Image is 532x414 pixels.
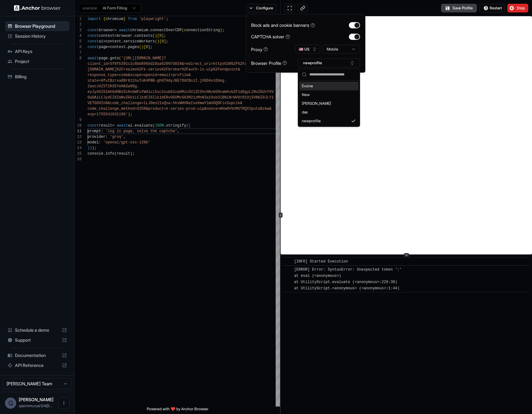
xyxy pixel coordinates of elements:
[108,56,110,60] span: .
[251,22,315,28] div: Block ads and cookie banners
[157,34,159,38] span: [
[135,123,153,128] span: evaluate
[75,128,82,134] div: 11
[155,123,164,128] span: JSON
[15,33,67,39] span: Session History
[88,101,200,105] span: VETG89In0&code_challenge=lLJ0en21vQoa-hhxWHVNaIxeX
[148,45,150,49] span: ]
[101,129,103,133] span: :
[200,79,226,83] span: jXGD4viOUeg.
[75,16,82,22] div: 1
[286,258,289,265] span: ​
[284,4,295,12] button: Open in full screen
[110,135,123,139] span: 'groq'
[202,67,240,72] span: s-ulp%2Fendpoint&
[5,46,69,56] div: API Keys
[15,337,59,343] span: Support
[119,28,130,32] span: await
[162,39,164,44] span: 0
[75,151,82,156] div: 15
[166,123,186,128] span: stringify
[112,123,114,128] span: =
[106,17,124,21] span: chromium
[94,146,97,150] span: ;
[517,6,525,11] span: Stop
[200,95,274,100] span: nN3a19sb3lBNlNrWV8tR19jSVNKZ0JLY1
[99,28,114,32] span: browser
[15,327,59,333] span: Schedule a demo
[130,112,132,117] span: ;
[220,28,222,32] span: )
[106,39,121,44] span: context
[121,56,166,60] span: '[URL][DOMAIN_NAME]?
[75,123,82,128] div: 10
[88,62,200,66] span: client_id=5f0fb391c1c8bb8968d10aa62097d834&redirec
[103,17,105,21] span: {
[88,123,99,128] span: const
[19,397,54,402] span: Qasim Munye
[299,90,359,99] div: New
[99,39,103,44] span: ai
[299,117,359,125] div: newproifile
[15,58,67,65] span: Project
[5,72,69,82] div: Billing
[128,112,130,117] span: )
[88,84,139,89] span: 2aocJdI5T2KXEYeHA2w98g.
[441,4,477,12] button: Save Profile
[75,145,82,151] div: 14
[5,397,16,409] div: Q
[298,59,360,67] button: newproifile
[148,28,150,32] span: .
[164,123,166,128] span: .
[200,107,271,111] span: lp&nonce=WVw0VVnMUTRQX3putaBzbw&
[299,99,359,108] div: [PERSON_NAME]
[298,80,360,127] div: Suggestions
[162,34,164,38] span: ]
[166,17,168,21] span: ;
[144,45,146,49] span: [
[294,259,348,264] span: [INFO] Started Execution
[121,39,123,44] span: .
[5,325,69,335] div: Schedule a demo
[75,156,82,162] div: 16
[5,31,69,41] div: Session History
[166,39,168,44] span: ;
[88,146,90,150] span: }
[88,17,101,21] span: import
[200,101,242,105] span: mwY1mUGQOFivSupcik&
[110,56,119,60] span: goto
[75,33,82,39] div: 4
[99,140,101,145] span: :
[286,267,289,273] span: ​
[117,152,130,156] span: result
[15,352,59,359] span: Documentation
[141,45,144,49] span: )
[5,21,69,31] div: Browser Playground
[297,4,308,12] button: Copy live view URL
[114,152,116,156] span: (
[159,34,161,38] span: 0
[75,39,82,44] div: 5
[5,350,69,360] div: Documentation
[110,45,126,49] span: context
[188,123,191,128] span: {
[88,39,99,44] span: const
[5,360,69,370] div: API Reference
[99,123,112,128] span: result
[88,45,99,49] span: const
[147,407,208,414] span: Powered with ❤️ by Anchor Browser
[186,123,188,128] span: (
[135,34,153,38] span: contexts
[200,62,256,66] span: t_uri=https%3A%2F%2Fauth.
[88,28,99,32] span: const
[88,34,99,38] span: const
[83,6,98,11] span: example:
[75,134,82,140] div: 12
[130,28,148,32] span: chromium
[88,152,103,156] span: console
[251,46,268,53] div: Proxy
[99,56,108,60] span: page
[126,45,128,49] span: .
[132,152,135,156] span: ;
[88,90,200,94] span: eyJydSI6Imh0dHBzOi8vbWFuYWdlci5sc2subGlnaHRzcGVlZC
